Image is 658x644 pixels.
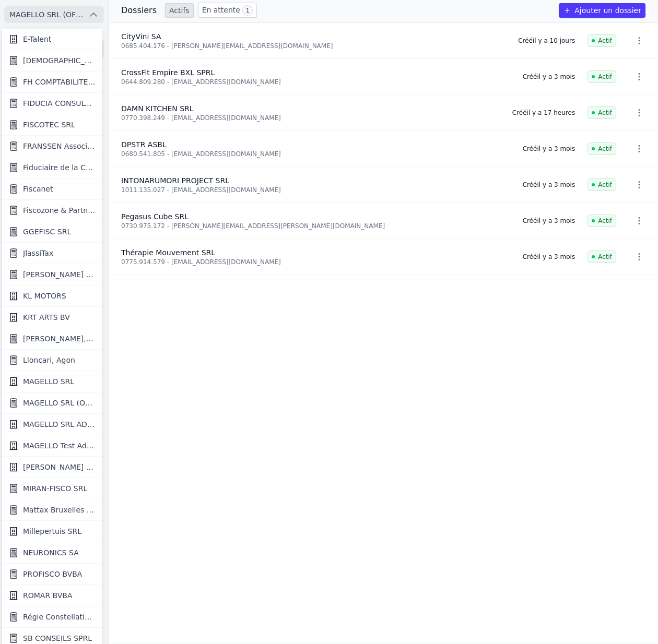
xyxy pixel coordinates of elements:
span: JlassiTax [23,248,53,258]
span: [PERSON_NAME] ET PARTNERS SRL [23,269,96,280]
span: GGEFISC SRL [23,226,71,237]
span: Fiscozone & Partners BV [23,205,96,216]
span: [PERSON_NAME], [PERSON_NAME] [23,333,96,344]
span: Régie Constellation SCRL [23,612,96,622]
span: MAGELLO SRL ADERYS [23,419,96,430]
span: E-Talent [23,34,51,44]
span: Llonçari, Agon [23,355,75,365]
span: [DEMOGRAPHIC_DATA][PERSON_NAME][DEMOGRAPHIC_DATA] [23,55,96,66]
span: PROFISCO BVBA [23,569,82,579]
span: Fiscanet [23,184,53,194]
span: MIRAN-FISCO SRL [23,483,87,494]
span: FISCOTEC SRL [23,120,75,130]
span: NEURONICS SA [23,547,79,558]
span: MAGELLO Test Aderys [23,440,96,451]
span: MAGELLO SRL (OFFICIEL) [23,398,96,408]
span: [PERSON_NAME] SRL [23,462,96,472]
span: FRANSSEN Associés [23,141,96,151]
span: MAGELLO SRL [23,376,74,387]
span: Mattax Bruxelles Sud SRL [23,505,96,515]
span: KL MOTORS [23,291,66,301]
span: KRT ARTS BV [23,312,70,323]
span: Millepertuis SRL [23,526,81,536]
span: FH COMPTABILITE SRL [23,77,96,87]
span: FIDUCIA CONSULTING SRL [23,98,96,109]
span: SB CONSEILS SPRL [23,633,92,643]
span: Fiduciaire de la Cense & Associés [23,162,96,173]
span: ROMAR BVBA [23,590,73,601]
